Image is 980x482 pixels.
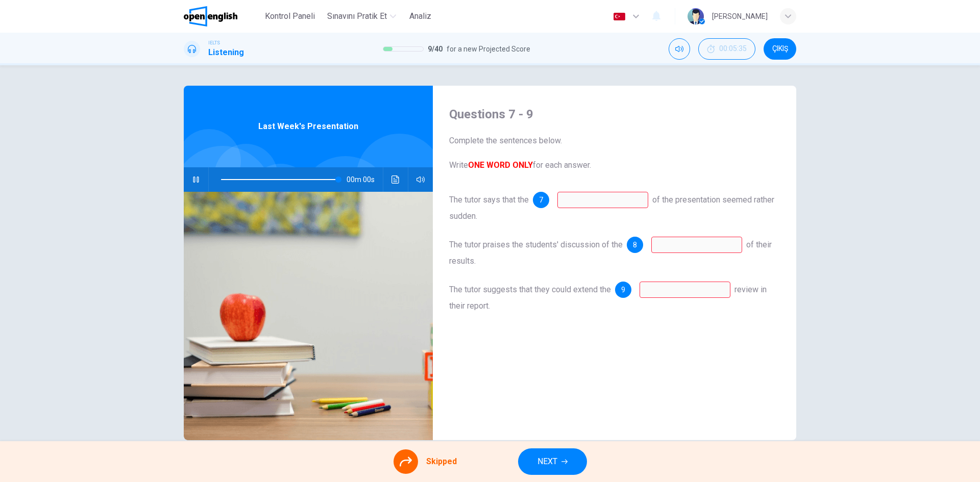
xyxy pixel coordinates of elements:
h4: Questions 7 - 9 [449,106,780,122]
button: ÇIKIŞ [764,38,796,60]
span: 00:05:35 [719,45,747,53]
span: The tutor suggests that they could extend the [449,285,611,294]
button: Analiz [404,7,437,26]
span: Kontrol Paneli [265,10,315,22]
span: 9 [621,286,625,293]
button: Kontrol Paneli [261,7,319,26]
button: Ses transkripsiyonunu görmek için tıklayın [387,167,404,192]
span: Sınavını Pratik Et [327,10,387,22]
span: for a new Projected Score [447,43,530,55]
span: ÇIKIŞ [772,45,788,53]
button: 00:05:35 [698,38,755,60]
span: IELTS [208,39,220,46]
img: OpenEnglish logo [184,6,237,27]
span: The tutor praises the students' discussion of the [449,240,623,249]
span: The tutor says that the [449,195,529,205]
span: 00m 00s [347,167,383,192]
span: 9 / 40 [428,43,443,55]
span: Complete the sentences below. Write for each answer. [449,135,780,171]
button: NEXT [518,448,587,475]
span: Last Week's Presentation [258,120,358,133]
span: Skipped [426,455,457,468]
div: Hide [698,38,755,60]
b: ONE WORD ONLY [468,160,533,170]
img: Profile picture [688,8,704,24]
span: Analiz [409,10,431,22]
span: 7 [539,196,543,204]
span: NEXT [537,454,557,469]
div: [PERSON_NAME] [712,10,768,22]
button: Sınavını Pratik Et [323,7,400,26]
div: Mute [669,38,690,60]
img: Last Week's Presentation [184,192,433,440]
img: tr [613,13,626,20]
h1: Listening [208,46,244,59]
span: 8 [633,241,637,248]
a: OpenEnglish logo [184,6,261,27]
